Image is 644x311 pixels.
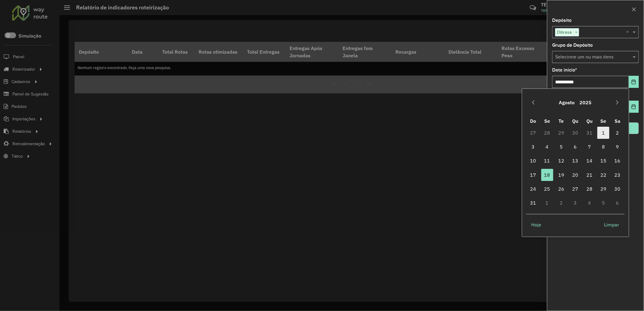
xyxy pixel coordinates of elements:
td: 14 [582,154,596,168]
span: 28 [583,183,595,195]
span: 22 [597,169,609,181]
button: Choose Month [557,95,577,110]
td: 27 [526,125,540,139]
td: 4 [582,196,596,210]
td: 21 [582,168,596,182]
span: Clear all [626,28,631,36]
label: Depósito [552,17,572,24]
td: 1 [540,196,554,210]
td: 30 [611,182,625,196]
span: Hoje [531,221,541,228]
td: 23 [611,168,625,182]
td: 16 [611,154,625,168]
span: 31 [527,197,539,209]
span: Limpar [604,221,619,228]
td: 1 [596,125,610,139]
span: 24 [527,183,539,195]
td: 27 [568,182,582,196]
td: 29 [554,125,568,139]
span: Te [559,118,564,124]
span: 17 [527,169,539,181]
label: Data início [552,66,577,74]
td: 9 [611,140,625,154]
span: 2 [612,127,624,139]
span: 9 [612,141,624,153]
td: 28 [540,125,554,139]
span: 8 [597,141,609,153]
button: Choose Year [577,95,594,110]
span: 14 [583,155,595,167]
td: 13 [568,154,582,168]
td: 2 [554,196,568,210]
td: 5 [596,196,610,210]
td: 20 [568,168,582,182]
span: 18 [541,169,553,181]
span: Do [530,118,536,124]
span: 29 [597,183,609,195]
span: 11 [541,155,553,167]
td: 18 [540,168,554,182]
span: Qu [586,118,592,124]
td: 31 [526,196,540,210]
td: 29 [596,182,610,196]
span: 21 [583,169,595,181]
td: 25 [540,182,554,196]
button: Next Month [612,98,622,107]
span: Se [601,118,606,124]
span: 1 [597,127,609,139]
span: 27 [569,183,582,195]
span: 30 [612,183,624,195]
td: 2 [611,125,625,139]
span: 7 [583,141,595,153]
td: 22 [596,168,610,182]
span: 13 [569,155,582,167]
td: 7 [582,140,596,154]
span: 23 [612,169,624,181]
button: Previous Month [528,98,538,107]
span: 5 [555,141,567,153]
td: 8 [596,140,610,154]
div: Choose Date [522,89,629,237]
td: 12 [554,154,568,168]
td: 26 [554,182,568,196]
span: 12 [555,155,567,167]
td: 17 [526,168,540,182]
td: 28 [582,182,596,196]
td: 11 [540,154,554,168]
span: 20 [569,169,582,181]
td: 6 [611,196,625,210]
span: Se [544,118,550,124]
button: Limpar [599,219,625,231]
span: 16 [612,155,624,167]
span: × [573,29,579,36]
button: Hoje [526,219,546,231]
span: 4 [541,141,553,153]
td: 10 [526,154,540,168]
button: Choose Date [629,101,639,113]
span: 6 [569,141,582,153]
span: Dibrasa [555,28,573,36]
span: 15 [597,155,609,167]
td: 3 [568,196,582,210]
span: 26 [555,183,567,195]
td: 6 [568,140,582,154]
td: 4 [540,140,554,154]
td: 19 [554,168,568,182]
span: Sa [615,118,620,124]
span: Qu [572,118,579,124]
button: Choose Date [629,76,639,88]
label: Grupo de Depósito [552,42,593,49]
td: 15 [596,154,610,168]
span: 3 [527,141,539,153]
td: 31 [582,125,596,139]
td: 24 [526,182,540,196]
td: 5 [554,140,568,154]
td: 30 [568,125,582,139]
span: 25 [541,183,553,195]
td: 3 [526,140,540,154]
span: 19 [555,169,567,181]
span: 10 [527,155,539,167]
